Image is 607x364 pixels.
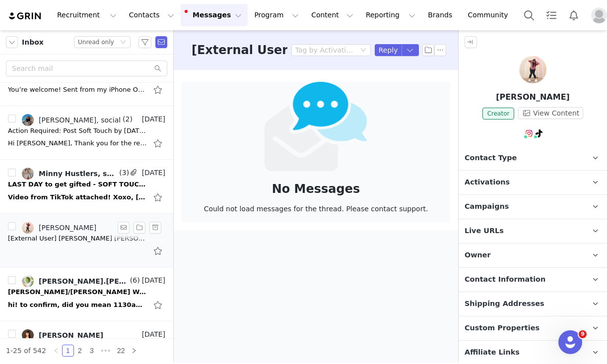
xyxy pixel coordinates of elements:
img: grin logo [8,11,43,21]
div: LAST DAY to get gifted - SOFT TOUCH BOTTLE [8,180,147,189]
span: Shipping Addresses [465,299,544,309]
p: [PERSON_NAME] [459,91,607,103]
li: Next Page [128,345,140,357]
img: 0be6fee7-3a54-4cc6-98e3-b7511d0be1fe.jpg [22,329,34,341]
button: Notifications [563,4,585,26]
div: Video from TikTok attached! Xoxo, Ann and Lo Minny Hustlers Website: www.minnyhustlers.com Social... [8,192,147,202]
a: Brands [422,4,461,26]
span: Affiliate Links [465,347,520,358]
div: [PERSON_NAME], social [39,116,121,124]
a: [PERSON_NAME] [22,329,103,341]
button: Contacts [123,4,180,26]
button: Reporting [360,4,421,26]
div: hi! to confirm, did you mean 1130amPT today or 2:30pm PT today? thanks 🙂 ________________________... [8,300,147,310]
a: 22 [114,345,128,356]
li: Previous Page [50,345,62,357]
img: Alyssa Vitolo [519,56,546,83]
button: Search [518,4,540,26]
span: Owner [465,250,491,261]
div: Action Required: Post Soft Touch by Sept 20 to Be Eligible for October Activation 💧 [8,126,147,136]
iframe: Intercom live chat [558,330,582,354]
img: f2a3821f-ad5f-409a-93bf-142155b65395.jpg [22,222,34,234]
span: Live URLs [465,226,504,237]
span: Creator [482,108,515,120]
span: 9 [579,330,587,338]
div: [PERSON_NAME] [39,331,103,339]
div: Minny Hustlers, social [39,170,117,178]
img: 99204825-aef7-45b1-aa25-012e7ac03fdf.jpg [22,168,34,180]
span: Send Email [155,36,167,48]
a: Minny Hustlers, social [22,168,117,180]
i: icon: down [360,47,366,54]
button: Recruitment [51,4,123,26]
li: 1 [62,345,74,357]
button: Messages [181,4,248,26]
img: 8b891305-0238-4def-9af4-fa64ea0dc43a.jpg [22,114,34,126]
button: View Content [518,107,583,119]
img: instagram.svg [525,129,533,137]
button: Program [248,4,305,26]
a: Community [462,4,519,26]
h3: [External User] [PERSON_NAME] [PERSON_NAME] Video [192,41,565,59]
li: Next 3 Pages [98,345,114,357]
a: Tasks [540,4,562,26]
div: [External User] Alyssa Vitolo’s Takeya Video [8,234,147,243]
li: 2 [74,345,86,357]
div: Unread only [78,37,114,48]
span: ••• [98,345,114,357]
i: icon: left [53,348,59,354]
a: [PERSON_NAME] [22,222,96,234]
img: emails-empty2x.png [265,82,367,171]
span: Inbox [22,37,44,48]
a: [PERSON_NAME].[PERSON_NAME], [PERSON_NAME], social [22,275,128,287]
span: Activations [465,177,510,188]
span: Contact Information [465,274,545,285]
div: Mike/Alexis Weekly Check-In [8,287,147,297]
li: 3 [86,345,98,357]
input: Search mail [6,61,167,76]
div: You’re welcome! Sent from my iPhone On Sep 29, 2025, at 4:33 PM, social <social@takeyausa.com> wr... [8,85,147,95]
i: icon: down [120,39,126,46]
a: 2 [74,345,85,356]
div: Could not load messages for the thread. Please contact support. [204,203,428,214]
button: Reply [375,44,402,56]
a: 3 [86,345,97,356]
a: [PERSON_NAME], social [22,114,121,126]
i: icon: right [131,348,137,354]
div: [PERSON_NAME].[PERSON_NAME], [PERSON_NAME], social [39,277,128,285]
div: No Messages [204,183,428,194]
span: Custom Properties [465,323,540,334]
div: [PERSON_NAME] [39,224,96,232]
span: Contact Type [465,153,517,164]
a: 1 [63,345,73,356]
img: placeholder-profile.jpg [591,7,607,23]
span: Campaigns [465,201,509,212]
li: 22 [114,345,129,357]
li: 1-25 of 542 [6,345,46,357]
div: Hi Alexis, Thank you for the reminder. I posted mine this week. 💕🌸 Love my new Soft Touch bottle ... [8,138,147,148]
button: Content [305,4,359,26]
i: icon: search [154,65,161,72]
img: f1bc0b12-eaa8-470b-9296-1104d1bc2816.jpg [22,275,34,287]
div: Tag by Activation [295,45,354,55]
